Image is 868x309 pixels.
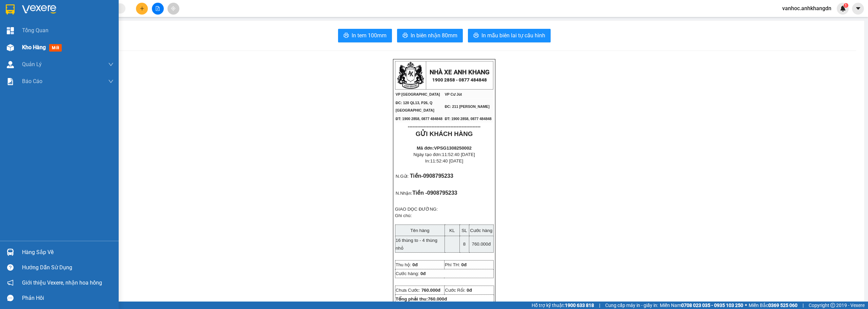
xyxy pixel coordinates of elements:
[140,6,144,11] span: plus
[397,29,463,42] button: printerIn biên nhận 80mm
[396,191,412,196] span: N.Nhận:
[7,61,14,68] img: warehouse-icon
[481,31,545,40] span: In mẫu biên lai tự cấu hình
[660,302,743,309] span: Miền Nam
[445,104,490,109] span: ĐC: 211 [PERSON_NAME]
[532,302,594,309] span: Hỗ trợ kỹ thuật:
[79,6,96,14] span: Nhận:
[777,4,837,13] span: vanhoc.anhkhangdn
[171,6,176,11] span: aim
[411,31,457,40] span: In biên nhận 80mm
[49,44,62,52] span: mới
[745,304,747,307] span: ⚪️
[681,303,743,308] strong: 0708 023 035 - 0935 103 250
[410,173,421,179] span: Tiền
[749,302,797,309] span: Miền Bắc
[136,3,148,15] button: plus
[855,5,861,12] span: caret-down
[167,3,179,15] button: aim
[803,302,804,309] span: |
[7,295,14,301] span: message
[427,190,457,196] span: 0908795233
[410,228,429,233] span: Tên hàng
[79,6,127,22] div: VP Cư Jút
[845,3,847,8] span: 1
[7,249,14,256] img: warehouse-icon
[22,77,42,85] span: Báo cáo
[467,288,472,293] span: 0đ
[442,152,475,157] span: 11:52:40 [DATE]
[605,302,658,309] span: Cung cấp máy in - giấy in:
[425,158,463,163] span: In:
[7,78,14,85] img: solution-icon
[421,173,453,179] span: -
[416,130,473,137] strong: GỬI KHÁCH HÀNG
[412,262,418,267] span: 0đ
[22,44,46,51] span: Kho hàng
[463,242,466,247] span: 8
[108,62,114,67] span: down
[417,146,472,151] strong: Mã đơn:
[565,303,594,308] strong: 1900 633 818
[108,79,114,84] span: down
[445,117,492,121] span: ĐT: 1900 2858, 0877 484848
[396,101,434,112] span: ĐC: 120 QL13, P26, Q [GEOGRAPHIC_DATA]
[79,22,127,30] div: phi cường
[599,302,600,309] span: |
[445,92,462,96] span: VP Cư Jút
[461,228,467,233] span: SL
[7,44,14,51] img: warehouse-icon
[6,22,75,30] div: phi cường
[423,173,453,179] span: 0908795233
[78,44,93,60] span: Chưa cước :
[22,60,42,69] span: Quản Lý
[402,33,408,39] span: printer
[352,31,387,40] span: In tem 100mm
[445,262,460,267] span: Phí TH:
[430,158,463,163] span: 11:52:40 [DATE]
[434,146,472,151] span: VPSG1308250002
[430,69,490,76] strong: NHÀ XE ANH KHANG
[830,303,835,308] span: copyright
[473,33,479,39] span: printer
[7,27,14,34] img: dashboard-icon
[445,288,472,293] span: Cước Rồi:
[432,77,487,82] strong: 1900 2858 - 0877 484848
[844,3,848,8] sup: 1
[6,6,75,22] div: VP [GEOGRAPHIC_DATA]
[396,117,442,121] span: ĐT: 1900 2858, 0877 484848
[396,296,447,302] strong: Tổng phải thu:
[6,30,75,40] div: 0989747413
[343,33,349,39] span: printer
[338,29,392,42] button: printerIn tem 100mm
[22,26,48,35] span: Tổng Quan
[428,296,447,302] span: 760.000đ
[421,288,440,293] span: 760.000đ
[396,174,409,179] span: N.Gửi:
[397,62,424,89] img: logo
[396,238,437,251] span: 16 thùng to - 4 thùng nhỏ
[396,271,419,276] span: Cước hàng:
[396,262,411,267] span: Thu hộ:
[840,5,846,12] img: icon-new-feature
[79,30,127,40] div: 0989747413
[852,3,864,15] button: caret-down
[78,44,127,60] div: 300.000
[468,29,551,42] button: printerIn mẫu biên lai tự cấu hình
[449,228,455,233] span: KL
[7,264,14,271] span: question-circle
[22,293,114,303] div: Phản hồi
[155,6,160,11] span: file-add
[420,271,426,276] span: 0đ
[396,92,440,96] span: VP [GEOGRAPHIC_DATA]
[395,207,438,212] span: GIAO DỌC ĐƯỜNG:
[412,190,457,196] span: Tiền -
[22,263,114,273] div: Hướng dẫn sử dụng
[7,279,14,286] span: notification
[472,242,491,247] span: 760.000đ
[396,288,440,293] span: Chưa Cước:
[6,4,15,15] img: logo-vxr
[461,262,467,267] span: 0đ
[22,247,114,257] div: Hàng sắp về
[768,303,797,308] strong: 0369 525 060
